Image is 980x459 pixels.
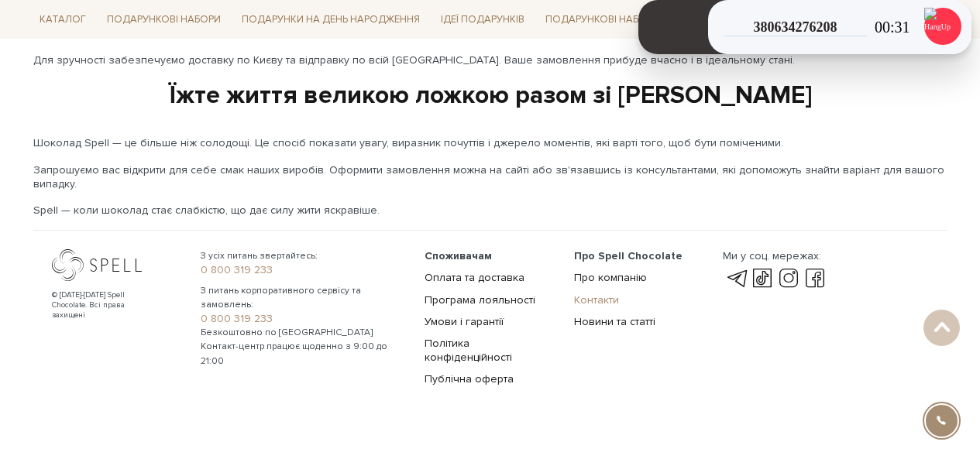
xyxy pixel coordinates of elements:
[723,269,749,288] a: telegram
[749,269,775,288] a: tik-tok
[33,163,947,191] p: Запрошуємо вас відкрити для себе смак наших виробів. Оформити замовлення можна на сайті або зв'яз...
[425,372,514,385] a: Публічна оферта
[435,8,531,32] a: Ідеї подарунків
[201,249,406,263] span: З усіх питань звертайтесь:
[201,312,406,326] a: 0 800 319 233
[33,204,947,218] p: Spell — коли шоколад стає слабкістю, що дає силу жити яскравіше.
[802,269,828,288] a: facebook
[33,136,947,150] p: Шоколад Spell — це більше ніж солодощі. Це спосіб показати увагу, виразник почуттів і джерело мом...
[201,263,406,277] a: 0 800 319 233
[574,271,647,284] a: Про компанію
[52,290,156,320] div: © [DATE]-[DATE] Spell Chocolate. Всі права захищені
[101,8,227,32] a: Подарункові набори
[775,269,802,288] a: instagram
[201,326,406,340] span: Безкоштовно по [GEOGRAPHIC_DATA]
[33,53,947,67] p: Для зручності забезпечуємо доставку по Києву та відправку по всій [GEOGRAPHIC_DATA]. Ваше замовле...
[574,315,655,328] a: Новини та статті
[425,337,512,364] a: Політика конфіденційності
[236,8,426,32] a: Подарунки на День народження
[425,293,535,307] a: Програма лояльності
[723,249,827,263] div: Ми у соц. мережах:
[574,293,619,307] a: Контакти
[201,340,406,368] span: Контакт-центр працює щоденно з 9:00 до 21:00
[539,6,715,33] a: Подарункові набори на [DATE]
[201,284,406,312] span: З питань корпоративного сервісу та замовлень:
[425,271,524,284] a: Оплата та доставка
[33,8,92,32] a: Каталог
[425,315,504,328] a: Умови і гарантії
[425,249,492,262] span: Споживачам
[574,249,683,262] span: Про Spell Chocolate
[33,80,947,112] div: Їжте життя великою ложкою разом зі [PERSON_NAME]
